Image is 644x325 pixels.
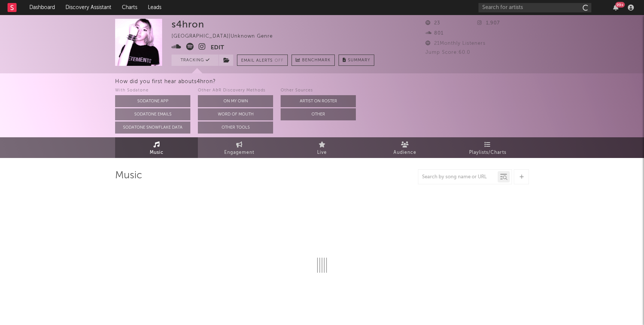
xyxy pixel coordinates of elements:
span: Jump Score: 60.0 [425,50,470,55]
span: 1,907 [477,21,500,26]
a: Engagement [198,137,281,158]
span: 23 [425,21,440,26]
button: On My Own [198,95,273,107]
span: Summary [348,58,370,62]
div: Other A&R Discovery Methods [198,86,273,95]
span: Live [317,148,327,157]
a: Music [115,137,198,158]
button: Sodatone Snowflake Data [115,121,190,134]
input: Search by song name or URL [418,174,498,180]
span: Benchmark [302,56,331,65]
a: Playlists/Charts [446,137,529,158]
button: Email AlertsOff [237,55,288,66]
button: Other [281,108,356,120]
span: 801 [425,31,444,36]
span: Engagement [224,148,254,157]
div: 99 + [615,2,625,8]
div: [GEOGRAPHIC_DATA] | Unknown Genre [172,32,290,41]
button: Tracking [172,55,219,66]
button: Word Of Mouth [198,108,273,120]
button: Sodatone Emails [115,108,190,120]
input: Search for artists [478,3,591,12]
button: Sodatone App [115,95,190,107]
button: Artist on Roster [281,95,356,107]
a: Audience [363,137,446,158]
span: Audience [393,148,416,157]
div: With Sodatone [115,86,190,95]
a: Benchmark [292,55,335,66]
em: Off [275,59,284,63]
span: 21 Monthly Listeners [425,41,486,46]
button: Edit [211,43,224,52]
div: s4hron [172,19,204,30]
button: Summary [339,55,374,66]
span: Playlists/Charts [469,148,506,157]
span: Music [150,148,164,157]
button: 99+ [613,5,618,11]
a: Live [281,137,363,158]
div: Other Sources [281,86,356,95]
button: Other Tools [198,121,273,134]
div: How did you first hear about s4hron ? [115,77,644,86]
